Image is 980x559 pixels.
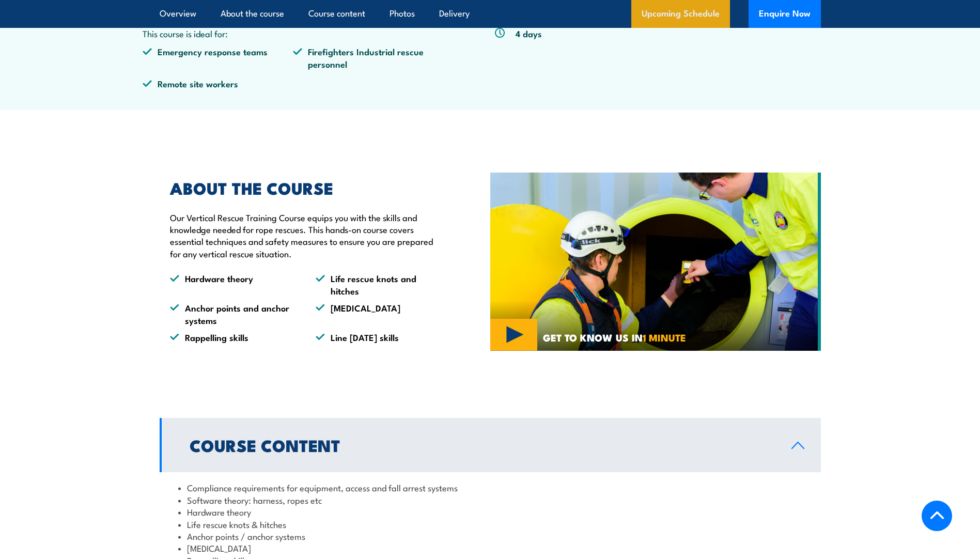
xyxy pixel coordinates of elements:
[543,333,686,342] span: GET TO KNOW US IN
[143,45,293,70] li: Emergency response teams
[178,482,802,493] li: Compliance requirements for equipment, access and fall arrest systems
[160,418,821,472] a: Course Content
[316,272,443,297] li: Life rescue knots and hitches
[178,530,802,542] li: Anchor points / anchor systems
[190,438,775,452] h2: Course Content
[178,506,802,518] li: Hardware theory
[178,494,802,506] li: Software theory: harness, ropes etc
[293,45,444,70] li: Firefighters Industrial rescue personnel
[143,77,293,89] li: Remote site workers
[516,27,542,39] p: 4 days
[316,331,443,343] li: Line [DATE] skills
[170,180,443,195] h2: ABOUT THE COURSE
[143,27,444,39] p: This course is ideal for:
[170,272,297,297] li: Hardware theory
[170,331,297,343] li: Rappelling skills
[170,211,443,260] p: Our Vertical Rescue Training Course equips you with the skills and knowledge needed for rope resc...
[643,330,686,345] strong: 1 MINUTE
[178,542,802,554] li: [MEDICAL_DATA]
[316,302,443,326] li: [MEDICAL_DATA]
[178,518,802,530] li: Life rescue knots & hitches
[170,302,297,326] li: Anchor points and anchor systems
